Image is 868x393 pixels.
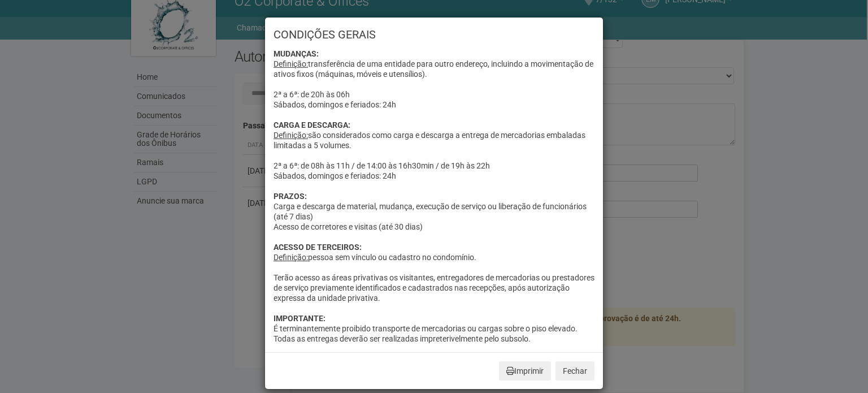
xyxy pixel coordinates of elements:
strong: ACESSO DE TERCEIROS: [274,243,362,252]
strong: IMPORTANTE: [274,314,325,323]
strong: PRAZOS: [274,192,307,201]
strong: CARGA E DESCARGA: [274,120,350,129]
strong: MUDANÇAS: [274,49,319,58]
u: Definição: [274,59,308,68]
u: Definição: [274,131,308,140]
h3: CONDIÇÕES GERAIS [274,29,594,40]
div: transferência de uma entidade para outro endereço, incluindo a movimentação de ativos fixos (máqu... [274,49,594,344]
button: Imprimir [499,361,551,381]
u: Definição: [274,253,308,262]
button: Fechar [555,361,594,381]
